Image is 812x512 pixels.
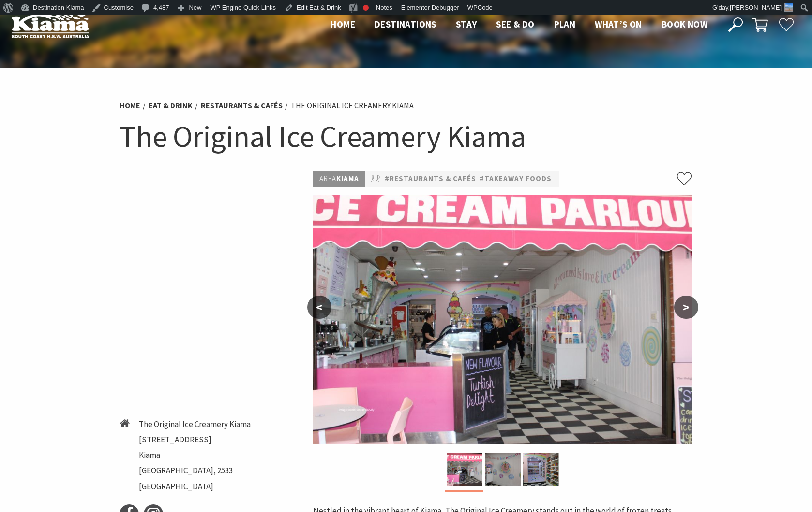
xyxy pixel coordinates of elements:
span: What’s On [595,18,642,30]
span: Destinations [375,18,436,30]
span: See & Do [496,18,534,30]
a: Eat & Drink [149,100,193,111]
h1: The Original Ice Creamery Kiama [120,117,692,156]
li: [STREET_ADDRESS] [139,433,251,446]
span: Stay [456,18,477,30]
img: Kiama Logo [12,12,89,38]
li: [GEOGRAPHIC_DATA], 2533 [139,464,251,477]
a: #Takeaway Foods [480,173,552,185]
button: < [307,296,331,319]
li: [GEOGRAPHIC_DATA] [139,480,251,493]
span: Plan [554,18,576,30]
nav: Main Menu [321,17,717,33]
li: The Original Ice Creamery Kiama [291,100,414,112]
li: The Original Ice Creamery Kiama [139,418,251,431]
div: Focus keyphrase not set [363,5,369,11]
li: Kiama [139,449,251,462]
span: Area [319,174,336,183]
a: Restaurants & Cafés [201,100,283,111]
span: [PERSON_NAME] [730,4,782,11]
p: Kiama [313,171,365,187]
a: Home [120,100,140,111]
span: Home [331,18,355,30]
button: > [674,296,698,319]
img: 3-150x150.jpg [784,3,793,12]
span: Book now [662,18,707,30]
a: #Restaurants & Cafés [385,173,476,185]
